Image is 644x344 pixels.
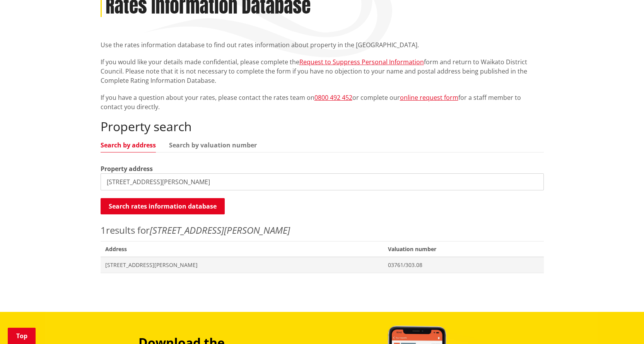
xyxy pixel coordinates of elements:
label: Property address [101,164,153,173]
p: If you have a question about your rates, please contact the rates team on or complete our for a s... [101,93,544,111]
span: [STREET_ADDRESS][PERSON_NAME] [105,261,379,269]
span: 03761/303.08 [388,261,539,269]
h2: Property search [101,119,544,134]
a: [STREET_ADDRESS][PERSON_NAME] 03761/303.08 [101,257,544,273]
a: Search by valuation number [169,142,257,148]
a: Search by address [101,142,156,148]
p: If you would like your details made confidential, please complete the form and return to Waikato ... [101,57,544,85]
p: results for [101,223,544,237]
input: e.g. Duke Street NGARUAWAHIA [101,173,544,190]
a: Top [8,328,36,344]
p: Use the rates information database to find out rates information about property in the [GEOGRAPHI... [101,40,544,50]
span: 1 [101,224,106,236]
a: Request to Suppress Personal Information [299,58,424,66]
em: [STREET_ADDRESS][PERSON_NAME] [150,224,290,236]
a: online request form [400,93,458,102]
span: Valuation number [383,241,543,257]
a: 0800 492 452 [314,93,352,102]
button: Search rates information database [101,198,225,214]
span: Address [101,241,384,257]
iframe: Messenger Launcher [608,311,636,339]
